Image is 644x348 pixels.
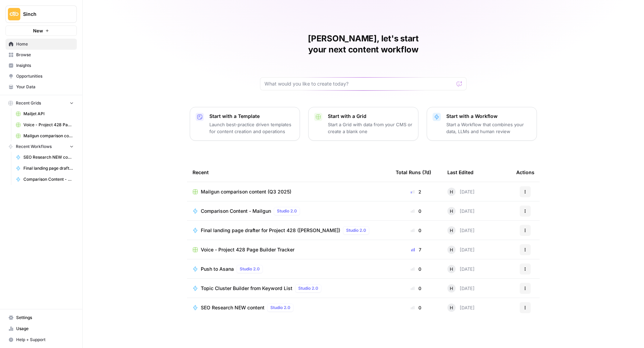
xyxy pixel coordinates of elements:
a: SEO Research NEW content [13,152,77,163]
a: Topic Cluster Builder from Keyword ListStudio 2.0 [193,284,385,292]
a: Mailjet API [13,108,77,119]
p: Start a Grid with data from your CMS or create a blank one [328,121,413,135]
div: [DATE] [447,226,475,235]
div: 0 [396,266,436,272]
span: Recent Workflows [16,143,52,150]
div: [DATE] [447,207,475,215]
span: Recent Grids [16,100,41,106]
span: Usage [16,326,74,332]
span: Studio 2.0 [277,208,297,214]
button: New [6,26,77,36]
span: Your Data [16,84,74,90]
span: Final landing page drafter for Project 428 ([PERSON_NAME]) [23,165,74,171]
p: Launch best-practice driven templates for content creation and operations [209,121,294,135]
span: Home [16,41,74,47]
span: Push to Asana [201,266,234,272]
span: Comparison Content - Mailgun [201,208,271,215]
div: Last Edited [447,163,474,182]
div: 0 [396,227,436,234]
a: Voice - Project 428 Page Builder Tracker [13,119,77,130]
span: Comparison Content - Mailgun [23,176,74,182]
span: Topic Cluster Builder from Keyword List [201,285,292,292]
a: Browse [6,49,77,60]
p: Start with a Grid [328,113,413,120]
div: 0 [396,285,436,292]
a: Insights [6,60,77,71]
a: Your Data [6,81,77,92]
span: Final landing page drafter for Project 428 ([PERSON_NAME]) [201,227,340,234]
a: Home [6,39,77,50]
div: 0 [396,208,436,215]
a: Mailgun comparison content (Q3 2025) [193,188,385,195]
a: Final landing page drafter for Project 428 ([PERSON_NAME]) [13,163,77,174]
button: Start with a GridStart a Grid with data from your CMS or create a blank one [308,107,418,141]
div: 2 [396,188,436,195]
p: Start with a Workflow [446,113,531,120]
span: Opportunities [16,73,74,79]
a: Usage [6,323,77,334]
span: Voice - Project 428 Page Builder Tracker [201,246,294,253]
div: Actions [516,163,534,182]
div: Recent [193,163,385,182]
a: Final landing page drafter for Project 428 ([PERSON_NAME])Studio 2.0 [193,226,385,235]
button: Workspace: Sinch [6,6,77,23]
span: H [450,266,453,272]
span: Voice - Project 428 Page Builder Tracker [23,122,74,128]
input: What would you like to create today? [264,80,454,87]
span: H [450,208,453,215]
button: Recent Grids [6,98,77,108]
p: Start with a Template [209,113,294,120]
button: Help + Support [6,334,77,345]
span: Studio 2.0 [346,227,366,233]
span: Sinch [23,11,65,18]
div: [DATE] [447,304,475,312]
a: Comparison Content - MailgunStudio 2.0 [193,207,385,215]
a: Voice - Project 428 Page Builder Tracker [193,246,385,253]
div: [DATE] [447,188,475,196]
span: Mailgun comparison content (Q3 2025) [201,188,291,195]
span: H [450,285,453,292]
div: [DATE] [447,246,475,254]
span: New [33,27,43,34]
button: Recent Workflows [6,141,77,152]
div: Total Runs (7d) [396,163,431,182]
span: Browse [16,52,74,58]
a: Opportunities [6,71,77,82]
a: Comparison Content - Mailgun [13,174,77,185]
p: Start a Workflow that combines your data, LLMs and human review [446,121,531,135]
div: [DATE] [447,284,475,292]
a: Settings [6,312,77,323]
span: Studio 2.0 [240,266,260,272]
span: Insights [16,62,74,69]
div: [DATE] [447,265,475,273]
a: Mailgun comparison content (Q3 2025) [13,130,77,141]
span: H [450,246,453,253]
span: SEO Research NEW content [201,304,264,311]
a: Push to AsanaStudio 2.0 [193,265,385,273]
img: Sinch Logo [8,8,20,20]
span: H [450,188,453,195]
span: Settings [16,315,74,321]
span: Studio 2.0 [298,285,318,291]
a: SEO Research NEW contentStudio 2.0 [193,304,385,312]
button: Start with a WorkflowStart a Workflow that combines your data, LLMs and human review [427,107,537,141]
button: Start with a TemplateLaunch best-practice driven templates for content creation and operations [190,107,300,141]
div: 0 [396,304,436,311]
span: Mailgun comparison content (Q3 2025) [23,133,74,139]
span: SEO Research NEW content [23,154,74,160]
div: 7 [396,246,436,253]
span: Studio 2.0 [270,305,290,311]
span: Mailjet API [23,111,74,117]
span: H [450,304,453,311]
span: Help + Support [16,337,74,343]
span: H [450,227,453,234]
h1: [PERSON_NAME], let's start your next content workflow [260,33,467,55]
